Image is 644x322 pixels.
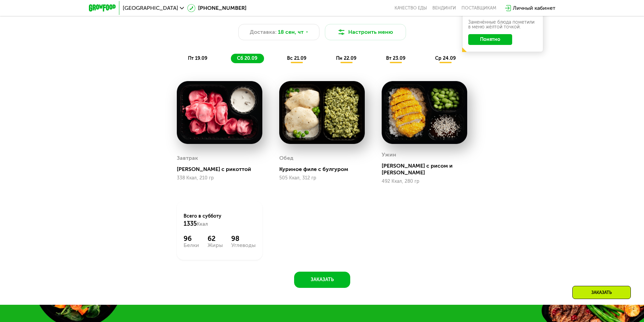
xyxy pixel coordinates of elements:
button: Настроить меню [325,24,406,40]
div: Куриное филе с булгуром [279,166,370,173]
a: Качество еды [395,5,427,11]
a: Вендинги [432,5,456,11]
div: Жиры [208,243,223,248]
a: [PHONE_NUMBER] [187,4,246,12]
div: Белки [184,243,199,248]
button: Заказать [294,272,350,288]
div: [PERSON_NAME] с рисом и [PERSON_NAME] [382,163,473,176]
span: пт 19.09 [188,55,207,61]
div: 98 [231,234,256,243]
div: 62 [208,234,223,243]
div: Заказать [572,286,631,299]
div: Ужин [382,150,396,160]
span: ср 24.09 [435,55,456,61]
span: Доставка: [250,28,277,36]
span: вт 23.09 [386,55,405,61]
div: Углеводы [231,243,256,248]
span: 1335 [184,220,197,227]
div: 505 Ккал, 312 гр [279,175,365,181]
span: [GEOGRAPHIC_DATA] [123,5,178,11]
span: 18 сен, чт [278,28,304,36]
button: Понятно [468,34,512,45]
span: Ккал [197,221,208,227]
div: Обед [279,153,293,163]
div: 96 [184,234,199,243]
div: 492 Ккал, 280 гр [382,179,467,184]
div: поставщикам [461,5,496,11]
div: 338 Ккал, 210 гр [177,175,262,181]
div: Завтрак [177,153,198,163]
div: Заменённые блюда пометили в меню жёлтой точкой. [468,20,537,29]
div: Всего в субботу [184,213,256,228]
span: вс 21.09 [287,55,306,61]
div: [PERSON_NAME] с рикоттой [177,166,268,173]
span: пн 22.09 [336,55,356,61]
span: сб 20.09 [237,55,257,61]
div: Личный кабинет [513,4,555,12]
